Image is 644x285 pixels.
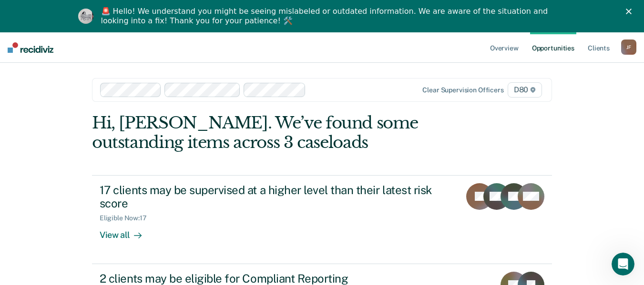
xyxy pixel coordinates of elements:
div: Eligible Now : 17 [100,214,154,222]
img: Recidiviz [8,42,53,53]
iframe: Intercom live chat [612,253,634,275]
button: JF [621,39,636,55]
div: Close [626,9,635,14]
div: Hi, [PERSON_NAME]. We’ve found some outstanding items across 3 caseloads [92,113,460,152]
span: D80 [508,82,542,98]
div: 🚨 Hello! We understand you might be seeing mislabeled or outdated information. We are aware of th... [101,7,551,26]
div: Clear supervision officers [422,86,503,94]
a: Clients [586,32,612,63]
a: Opportunities [530,32,576,63]
div: J F [621,39,636,55]
a: 17 clients may be supervised at a higher level than their latest risk scoreEligible Now:17View all [92,175,552,264]
div: 17 clients may be supervised at a higher level than their latest risk score [100,183,434,211]
img: Profile image for Kim [78,9,93,24]
a: Overview [488,32,521,63]
div: View all [100,222,153,241]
